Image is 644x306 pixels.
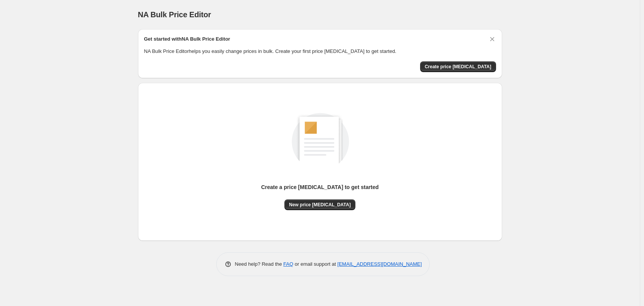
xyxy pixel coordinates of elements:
a: [EMAIL_ADDRESS][DOMAIN_NAME] [337,261,422,267]
span: or email support at [293,261,337,267]
button: Dismiss card [488,35,496,43]
span: Create price [MEDICAL_DATA] [425,64,491,70]
p: Create a price [MEDICAL_DATA] to get started [261,183,379,191]
span: NA Bulk Price Editor [138,10,211,19]
p: NA Bulk Price Editor helps you easily change prices in bulk. Create your first price [MEDICAL_DAT... [144,48,496,55]
a: FAQ [283,261,293,267]
button: Create price change job [420,61,496,72]
span: New price [MEDICAL_DATA] [289,202,351,208]
span: Need help? Read the [235,261,284,267]
h2: Get started with NA Bulk Price Editor [144,35,230,43]
button: New price [MEDICAL_DATA] [284,199,355,210]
